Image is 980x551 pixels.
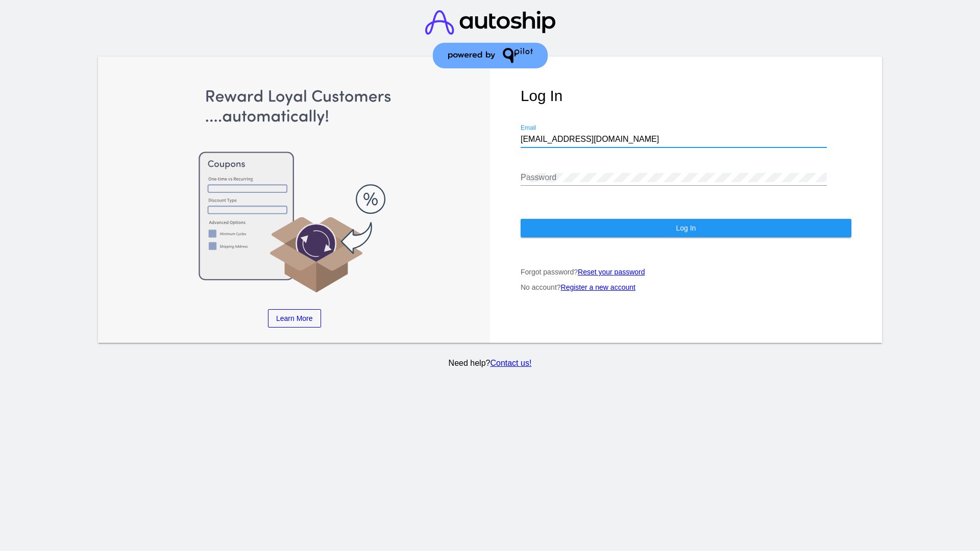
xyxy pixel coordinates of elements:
[276,314,313,322] span: Learn More
[561,283,635,291] a: Register a new account
[521,87,851,105] h1: Log In
[96,359,884,368] p: Need help?
[676,224,696,232] span: Log In
[129,87,460,294] img: Apply Coupons Automatically to Scheduled Orders with QPilot
[578,268,645,276] a: Reset your password
[521,283,851,291] p: No account?
[521,268,851,276] p: Forgot password?
[268,309,321,328] a: Learn More
[521,219,851,237] button: Log In
[490,359,531,367] a: Contact us!
[521,135,827,144] input: Email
